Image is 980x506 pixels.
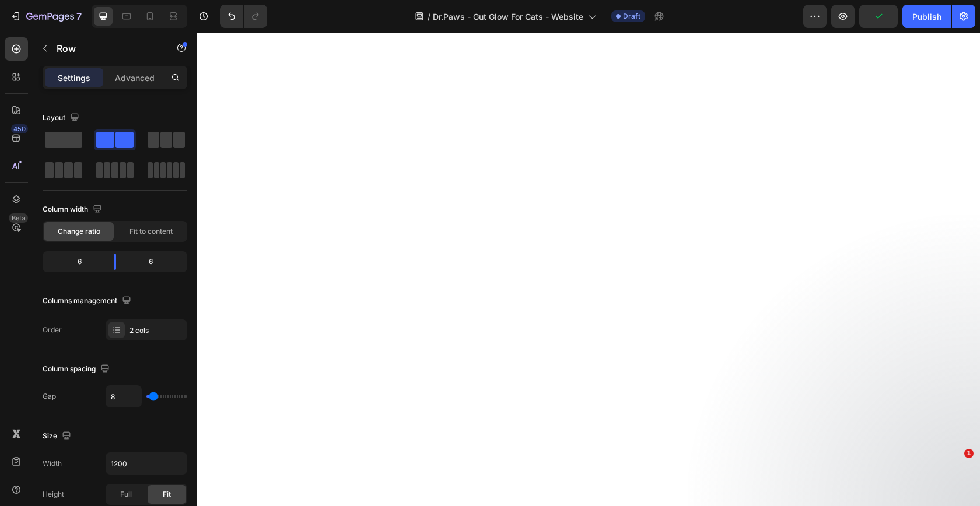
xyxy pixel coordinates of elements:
[43,325,62,335] div: Order
[623,11,640,22] span: Draft
[129,226,173,237] span: Fit to content
[43,110,82,126] div: Layout
[43,202,104,217] div: Column width
[43,391,56,402] div: Gap
[106,386,141,407] input: Auto
[58,72,90,84] p: Settings
[197,33,980,506] iframe: Design area
[120,489,132,500] span: Full
[5,5,87,28] button: 7
[43,293,134,309] div: Columns management
[11,124,28,133] div: 450
[57,41,156,55] p: Row
[43,361,112,377] div: Column spacing
[428,10,430,23] span: /
[43,458,62,469] div: Width
[58,226,100,237] span: Change ratio
[43,489,64,500] div: Height
[43,428,73,444] div: Size
[9,213,28,223] div: Beta
[106,453,187,474] input: Auto
[115,72,155,84] p: Advanced
[940,466,968,494] iframe: Intercom live chat
[912,10,942,23] div: Publish
[964,449,974,458] span: 1
[902,5,951,28] button: Publish
[76,9,82,23] p: 7
[433,10,583,23] span: Dr.Paws - Gut Glow For Cats - Website
[125,254,185,270] div: 6
[163,489,171,500] span: Fit
[45,254,104,270] div: 6
[220,5,267,28] div: Undo/Redo
[129,325,184,336] div: 2 cols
